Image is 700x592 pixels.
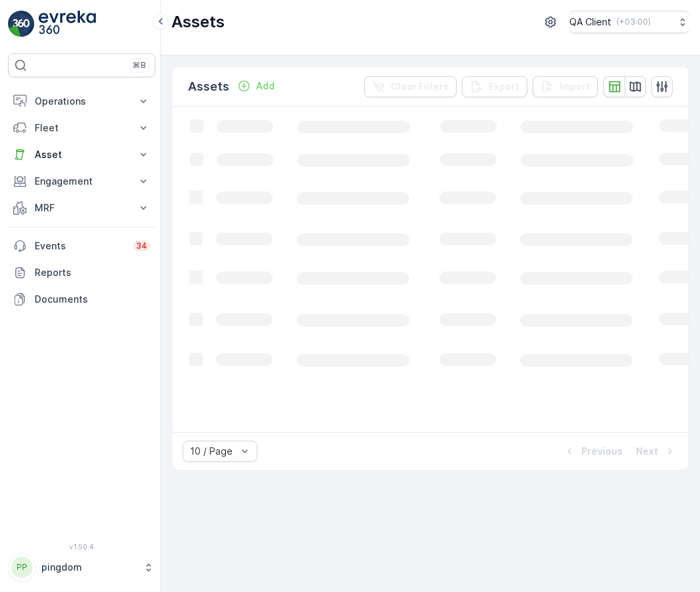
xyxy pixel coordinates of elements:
[8,233,155,259] a: Events34
[462,76,527,97] button: Export
[35,175,129,188] p: Engagement
[35,121,129,135] p: Fleet
[8,259,155,286] a: Reports
[35,201,129,215] p: MRF
[41,561,137,574] p: pingdom
[533,76,598,97] button: Import
[8,88,155,115] button: Operations
[581,445,623,458] p: Previous
[8,168,155,195] button: Engagement
[8,286,155,313] a: Documents
[8,553,155,581] button: PPpingdom
[136,241,147,251] p: 34
[8,141,155,168] button: Asset
[617,17,651,27] p: ( +03:00 )
[559,80,590,93] p: Import
[391,80,449,93] p: Clear Filters
[8,11,35,37] img: logo
[35,266,150,279] p: Reports
[232,78,280,94] button: Add
[35,239,125,253] p: Events
[569,15,611,29] p: QA Client
[133,60,146,71] p: ⌘B
[256,79,275,93] p: Add
[636,445,658,458] p: Next
[364,76,457,97] button: Clear Filters
[171,11,225,33] p: Assets
[635,443,678,459] button: Next
[8,543,155,551] span: v 1.50.4
[188,77,229,96] p: Assets
[8,115,155,141] button: Fleet
[11,557,33,578] div: PP
[35,148,129,161] p: Asset
[39,11,96,37] img: logo_light-DOdMpM7g.png
[8,195,155,221] button: MRF
[35,95,129,108] p: Operations
[35,293,150,306] p: Documents
[489,80,519,93] p: Export
[561,443,624,459] button: Previous
[569,11,689,33] button: QA Client(+03:00)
